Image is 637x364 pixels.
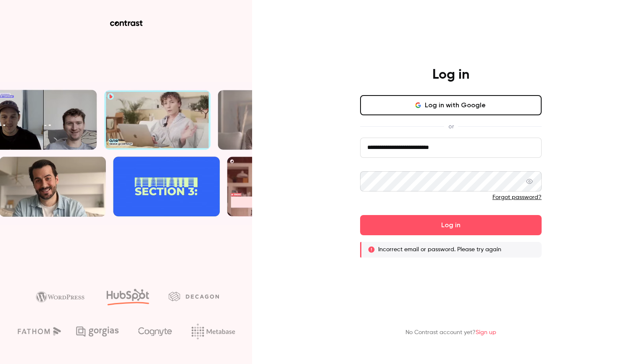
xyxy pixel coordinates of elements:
img: decagon [168,292,219,301]
p: Incorrect email or password. Please try again [378,245,501,254]
button: Log in with Google [360,95,542,115]
a: Forgot password? [492,194,542,200]
p: No Contrast account yet? [405,328,496,337]
h4: Log in [432,66,469,83]
span: or [444,122,458,131]
button: Log in [360,215,542,235]
a: Sign up [476,329,496,335]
